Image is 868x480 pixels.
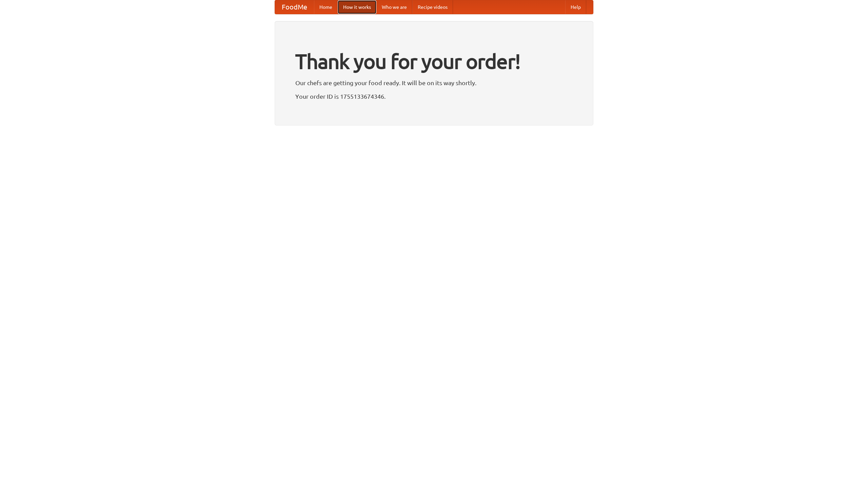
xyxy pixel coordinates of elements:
[295,45,573,78] h1: Thank you for your order!
[338,0,376,14] a: How it works
[376,0,412,14] a: Who we are
[275,0,314,14] a: FoodMe
[295,91,573,101] p: Your order ID is 1755133674346.
[412,0,453,14] a: Recipe videos
[314,0,338,14] a: Home
[565,0,586,14] a: Help
[295,78,573,88] p: Our chefs are getting your food ready. It will be on its way shortly.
